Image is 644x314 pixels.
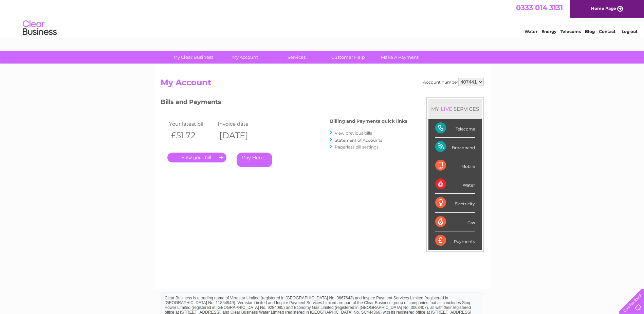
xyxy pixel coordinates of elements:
[161,78,484,91] h2: My Account
[335,130,372,136] a: View previous bills
[372,51,428,64] a: Make A Payment
[162,4,483,33] div: Clear Business is a trading name of Verastar Limited (registered in [GEOGRAPHIC_DATA] No. 3667643...
[435,138,475,156] div: Broadband
[269,51,325,64] a: Services
[167,119,216,128] td: Your latest bill
[435,213,475,231] div: Gas
[435,194,475,212] div: Electricity
[217,51,273,64] a: My Account
[541,29,556,34] a: Energy
[428,99,482,119] div: MY SERVICES
[599,29,615,34] a: Contact
[216,128,265,142] th: [DATE]
[216,119,265,128] td: Invoice date
[435,119,475,138] div: Telecoms
[320,51,376,64] a: Customer Help
[330,119,407,124] h4: Billing and Payments quick links
[435,231,475,250] div: Payments
[525,29,537,34] a: Water
[622,29,638,34] a: Log out
[435,156,475,175] div: Mobile
[423,78,484,86] div: Account number
[161,97,407,109] h3: Bills and Payments
[165,51,221,64] a: My Clear Business
[585,29,595,34] a: Blog
[22,18,57,38] img: logo.png
[439,106,454,112] div: LIVE
[167,128,216,142] th: £51.72
[560,29,581,34] a: Telecoms
[237,153,272,167] a: Pay Here
[335,138,382,143] a: Statement of Accounts
[516,3,563,12] a: 0333 014 3131
[167,153,226,162] a: .
[435,175,475,194] div: Water
[335,144,379,150] a: Paperless bill settings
